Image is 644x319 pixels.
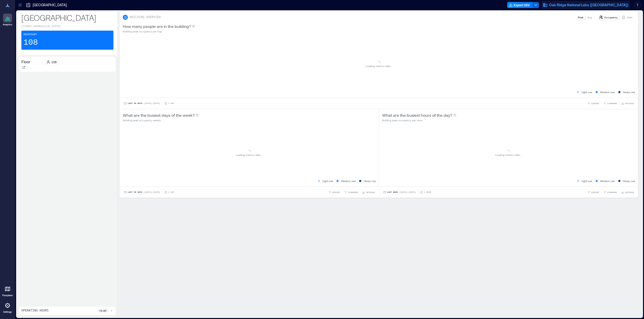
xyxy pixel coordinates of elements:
[591,102,599,105] span: EXPORT
[591,191,599,194] span: EXPORT
[21,25,113,29] p: [STREET_ADDRESS][US_STATE]
[348,191,358,194] span: COMPARE
[627,15,632,19] p: Visits
[21,309,49,313] p: Operating Hours
[2,299,14,315] a: Settings
[130,15,160,19] p: BUILDING OVERVIEW
[366,64,392,68] p: Loading metrics data ...
[602,190,618,195] button: COMPARE
[123,190,161,195] button: Last 90 Days |[DATE]-[DATE]
[623,90,635,94] p: Heavy use
[607,191,617,194] span: COMPARE
[620,190,635,195] button: OPTIONS
[382,190,417,195] button: Last Week |[DATE]-[DATE]
[549,3,628,8] span: Oak Ridge National Labs ([GEOGRAPHIC_DATA])
[21,13,113,23] p: [GEOGRAPHIC_DATA]
[625,102,634,105] span: OPTIONS
[123,112,195,118] p: What are the busiest days of the week?
[168,191,174,194] p: 1 Day
[620,101,635,106] button: OPTIONS
[327,190,341,195] button: EXPORT
[586,190,600,195] button: EXPORT
[424,191,431,194] p: 1 Hour
[366,191,375,194] span: OPTIONS
[1,283,14,298] a: Floorplans
[587,15,592,19] p: Avg
[3,310,12,313] p: Settings
[123,101,161,106] button: Last 90 Days |[DATE]-[DATE]
[168,102,174,105] p: 1 Day
[600,179,615,183] p: Medium use
[582,90,592,94] p: Light use
[332,191,340,194] span: EXPORT
[123,29,195,33] p: Building peak occupancy per Day
[21,59,30,65] p: Floor
[361,190,376,195] button: OPTIONS
[602,101,618,106] button: COMPARE
[541,1,630,9] button: Oak Ridge National Labs ([GEOGRAPHIC_DATA])
[123,23,191,29] p: How many people are in the building?
[604,15,618,19] p: Occupancy
[382,118,456,122] p: Building peak occupancy per Hour
[600,90,615,94] p: Medium use
[578,15,583,19] p: Peak
[623,179,635,183] p: Heavy use
[51,60,57,64] p: 108
[3,23,12,26] p: Analytics
[2,294,13,297] p: Floorplans
[123,118,199,122] p: Building peak occupancy weekly
[23,38,38,48] p: 108
[582,179,592,183] p: Light use
[99,309,106,313] p: 7a - 6p
[625,191,634,194] span: OPTIONS
[507,2,533,8] button: Export CSV
[323,179,333,183] p: Light use
[33,3,67,8] p: [GEOGRAPHIC_DATA]
[586,101,600,106] button: EXPORT
[343,190,359,195] button: COMPARE
[23,33,37,37] p: Headcount
[495,153,522,157] p: Loading metrics data ...
[382,112,452,118] p: What are the busiest hours of the day?
[1,12,14,28] a: Analytics
[607,102,617,105] span: COMPARE
[341,179,356,183] p: Medium use
[364,179,376,183] p: Heavy use
[236,153,262,157] p: Loading metrics data ...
